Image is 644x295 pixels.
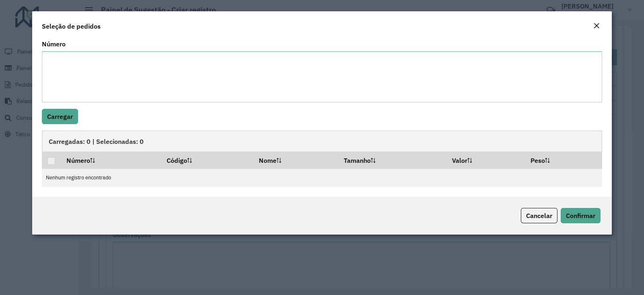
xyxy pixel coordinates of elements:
[521,208,557,223] button: Cancelar
[42,21,101,31] h4: Seleção de pedidos
[525,152,602,168] th: Peso
[61,152,161,168] th: Número
[42,109,78,124] button: Carregar
[561,208,601,223] button: Confirmar
[446,152,525,168] th: Valor
[42,169,602,187] td: Nenhum registro encontrado
[591,21,602,31] button: Close
[42,39,66,49] label: Número
[593,23,600,29] em: Fechar
[566,212,595,220] span: Confirmar
[253,152,338,168] th: Nome
[42,131,602,152] div: Carregadas: 0 | Selecionadas: 0
[338,152,446,168] th: Tamanho
[161,152,253,168] th: Código
[526,212,552,220] span: Cancelar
